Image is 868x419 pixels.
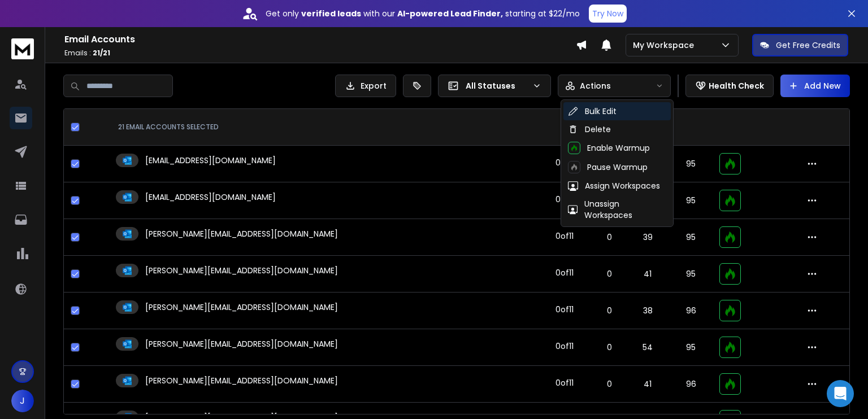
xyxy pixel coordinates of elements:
div: 0 of 11 [555,304,574,315]
p: Try Now [592,8,623,19]
div: Enable Warmup [568,142,650,154]
p: Actions [580,80,611,91]
button: Get Free Credits [752,34,848,56]
td: 41 [626,256,670,293]
td: 96 [669,366,713,403]
p: [PERSON_NAME][EMAIL_ADDRESS][DOMAIN_NAME] [145,228,338,239]
p: 0 [600,378,619,390]
div: 0 of 11 [555,194,574,205]
p: Health Check [709,80,764,91]
div: 21 EMAIL ACCOUNTS SELECTED [118,123,527,132]
h1: Email Accounts [64,33,576,46]
button: J [11,390,34,412]
td: 38 [626,293,670,329]
div: 0 of 11 [555,230,574,242]
td: 95 [669,219,713,256]
td: 95 [669,329,713,366]
p: Emails : [64,49,576,58]
p: [PERSON_NAME][EMAIL_ADDRESS][DOMAIN_NAME] [145,265,338,276]
div: Open Intercom Messenger [827,380,854,407]
p: [PERSON_NAME][EMAIL_ADDRESS][DOMAIN_NAME] [145,338,338,350]
span: 21 / 21 [93,48,110,58]
div: 0 of 11 [555,341,574,352]
div: 0 of 11 [555,157,574,168]
button: Try Now [589,5,627,23]
button: Export [335,75,396,97]
p: Get only with our starting at $22/mo [266,8,580,19]
div: Unassign Workspaces [568,198,666,221]
button: Health Check [685,75,774,97]
td: 95 [669,182,713,219]
strong: verified leads [301,8,361,19]
img: logo [11,38,34,59]
td: 41 [626,366,670,403]
p: All Statuses [466,80,528,91]
strong: AI-powered Lead Finder, [397,8,503,19]
p: 0 [600,305,619,316]
div: Pause Warmup [568,161,648,173]
p: My Workspace [633,40,698,51]
p: Get Free Credits [776,40,840,51]
td: 95 [669,146,713,182]
td: 96 [669,293,713,329]
p: 0 [600,268,619,280]
div: 0 of 11 [555,377,574,389]
p: [PERSON_NAME][EMAIL_ADDRESS][DOMAIN_NAME] [145,302,338,313]
td: 95 [669,256,713,293]
p: [EMAIL_ADDRESS][DOMAIN_NAME] [145,155,276,166]
div: Bulk Edit [568,106,617,117]
div: Assign Workspaces [568,180,660,191]
td: 39 [626,219,670,256]
td: 54 [626,329,670,366]
button: Add New [780,75,850,97]
p: [PERSON_NAME][EMAIL_ADDRESS][DOMAIN_NAME] [145,375,338,386]
p: 0 [600,232,619,243]
div: Delete [568,124,611,135]
p: [EMAIL_ADDRESS][DOMAIN_NAME] [145,191,276,203]
p: 0 [600,342,619,353]
div: 0 of 11 [555,267,574,278]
